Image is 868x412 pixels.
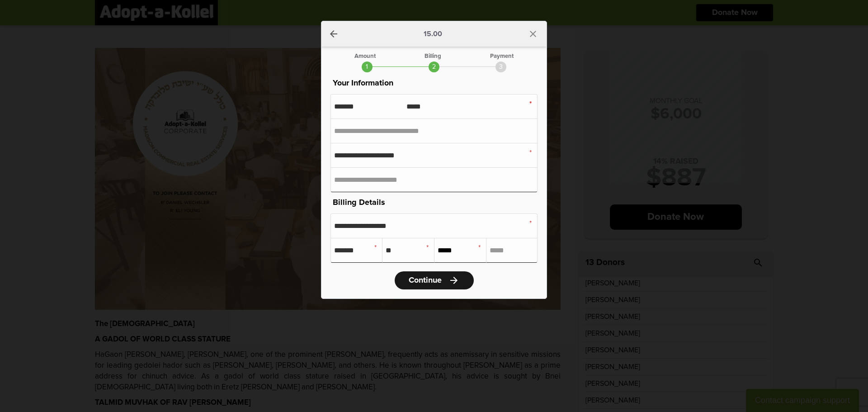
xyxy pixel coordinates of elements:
p: 15.00 [424,30,442,38]
div: 3 [495,62,506,72]
div: Billing [425,53,441,59]
i: arrow_forward [448,275,459,286]
span: Continue [409,276,442,284]
div: 2 [429,62,439,72]
div: 1 [362,62,373,72]
div: Payment [490,53,514,59]
div: Amount [354,53,376,59]
i: close [528,28,538,39]
a: Continuearrow_forward [395,271,474,289]
a: arrow_back [328,28,339,39]
p: Billing Details [330,196,538,209]
p: Your Information [330,77,538,90]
